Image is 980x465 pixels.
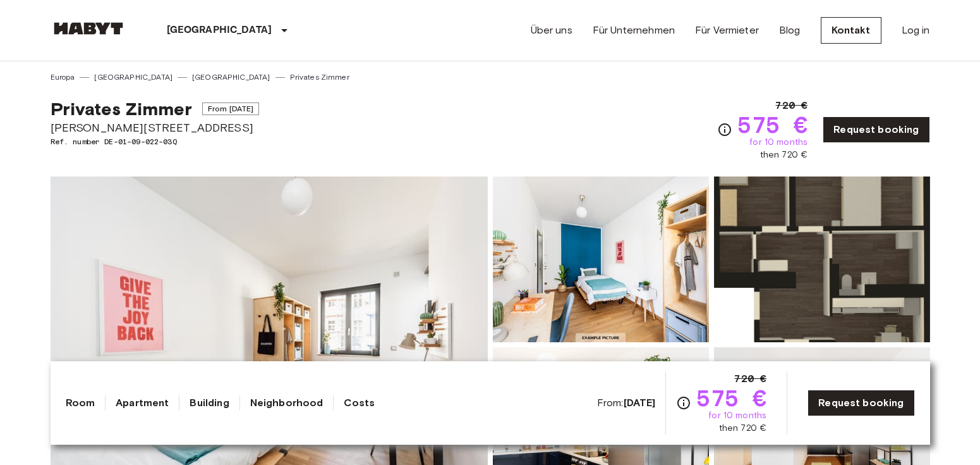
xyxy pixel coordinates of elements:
[737,113,808,136] span: 575 €
[192,71,270,83] a: [GEOGRAPHIC_DATA]
[250,395,324,411] a: Neighborhood
[696,387,766,409] span: 575 €
[808,390,914,416] a: Request booking
[708,409,766,422] span: for 10 months
[51,136,260,147] span: Ref. number DE-01-09-022-03Q
[775,98,808,113] span: 720 €
[717,122,732,137] svg: Check cost overview for full price breakdown. Please note that discounts apply to new joiners onl...
[116,395,169,411] a: Apartment
[719,422,767,435] span: then 720 €
[94,71,172,83] a: [GEOGRAPHIC_DATA]
[624,397,656,409] b: [DATE]
[760,149,808,161] span: then 720 €
[676,395,691,411] svg: Check cost overview for full price breakdown. Please note that discounts apply to new joiners onl...
[823,116,929,143] a: Request booking
[290,71,349,83] a: Privates Zimmer
[531,23,572,38] a: Über uns
[51,22,126,35] img: Habyt
[51,71,75,83] a: Europa
[51,98,192,120] span: Privates Zimmer
[734,371,766,387] span: 720 €
[695,23,759,38] a: Für Vermieter
[714,177,930,342] img: Picture of unit DE-01-09-022-03Q
[167,23,272,38] p: [GEOGRAPHIC_DATA]
[597,396,656,410] span: From:
[593,23,675,38] a: Für Unternehmen
[821,17,881,44] a: Kontakt
[190,395,229,411] a: Building
[779,23,801,38] a: Blog
[493,177,709,342] img: Picture of unit DE-01-09-022-03Q
[749,136,808,149] span: for 10 months
[902,23,930,38] a: Log in
[66,395,95,411] a: Room
[344,395,375,411] a: Costs
[51,120,260,136] span: [PERSON_NAME][STREET_ADDRESS]
[202,102,260,115] span: From [DATE]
